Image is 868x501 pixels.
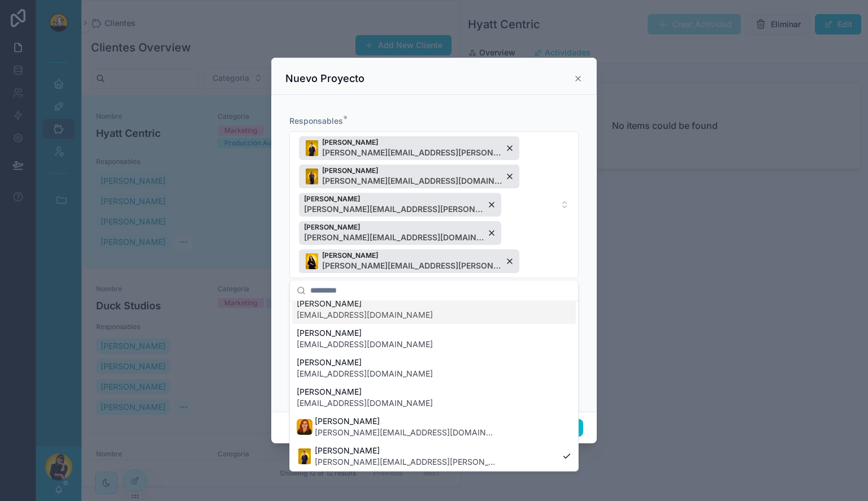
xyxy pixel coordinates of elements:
span: Responsables [289,116,343,126]
span: [PERSON_NAME][EMAIL_ADDRESS][PERSON_NAME][DOMAIN_NAME] [322,260,503,271]
span: [EMAIL_ADDRESS][DOMAIN_NAME] [297,398,433,409]
span: [PERSON_NAME][EMAIL_ADDRESS][PERSON_NAME][DOMAIN_NAME] [304,204,485,215]
span: [PERSON_NAME] [304,195,485,204]
span: [PERSON_NAME] [322,251,503,260]
span: [PERSON_NAME] [315,416,496,427]
span: [PERSON_NAME][EMAIL_ADDRESS][DOMAIN_NAME] [304,232,485,243]
span: [EMAIL_ADDRESS][DOMAIN_NAME] [297,368,433,379]
button: Unselect 4 [299,221,501,245]
span: [EMAIL_ADDRESS][DOMAIN_NAME] [297,339,433,350]
span: [PERSON_NAME] [322,166,503,175]
button: Unselect 14 [299,136,519,160]
span: [PERSON_NAME] [297,327,433,339]
span: [PERSON_NAME][EMAIL_ADDRESS][PERSON_NAME][DOMAIN_NAME] [315,456,496,468]
span: [PERSON_NAME][EMAIL_ADDRESS][DOMAIN_NAME] [322,175,503,187]
span: [PERSON_NAME] [322,138,503,147]
span: [PERSON_NAME] [304,223,485,232]
h3: Nuevo Proyecto [285,72,364,85]
span: [PERSON_NAME] [297,298,433,309]
span: [PERSON_NAME] [297,357,433,368]
button: Unselect 7 [299,193,501,217]
span: [PERSON_NAME][EMAIL_ADDRESS][PERSON_NAME][DOMAIN_NAME] [322,147,503,158]
div: Suggestions [290,301,578,471]
button: Select Button [289,131,579,278]
span: [PERSON_NAME][EMAIL_ADDRESS][DOMAIN_NAME] [315,427,496,438]
span: [PERSON_NAME] [297,386,433,398]
button: Unselect 13 [299,165,519,188]
span: [EMAIL_ADDRESS][DOMAIN_NAME] [297,309,433,321]
button: Unselect 2 [299,249,519,273]
span: [PERSON_NAME] [315,445,496,456]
